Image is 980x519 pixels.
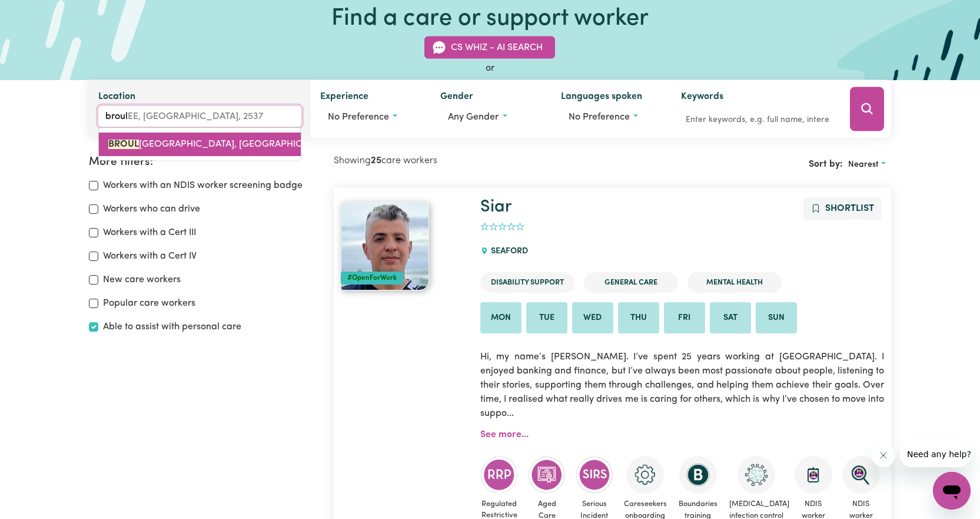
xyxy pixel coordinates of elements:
li: Available on Wed [572,302,613,334]
span: Nearest [848,160,879,169]
img: NDIS Worker Screening Verified [842,456,880,494]
button: Add to shortlist [803,197,882,220]
iframe: Button to launch messaging window [933,472,971,510]
li: General Care [584,272,678,293]
button: Sort search results [843,156,891,174]
label: New care workers [103,273,181,287]
li: Available on Thu [618,302,659,334]
label: Workers who can drive [103,202,200,216]
span: Sort by: [809,160,843,169]
div: add rating by typing an integer from 0 to 5 or pressing arrow keys [480,220,524,234]
img: View Siar's profile [341,202,429,290]
button: Search [850,87,884,131]
input: Enter a suburb [98,106,301,127]
label: Workers with a Cert III [103,226,196,240]
a: Siar [480,199,511,216]
label: Gender [440,90,473,106]
iframe: Message from company [900,441,971,467]
label: Keywords [681,90,723,106]
li: Available on Mon [480,302,521,334]
li: Available on Tue [526,302,567,334]
h2: Showing care workers [334,156,613,167]
b: 25 [371,156,381,166]
label: Workers with an NDIS worker screening badge [103,178,303,193]
button: Worker gender preference [440,106,542,128]
button: Worker experience options [320,106,422,128]
span: Any gender [448,113,499,122]
button: CS Whiz - AI Search [424,37,555,59]
h1: Find a care or support worker [331,5,649,33]
label: Location [98,90,135,106]
li: Available on Sat [710,302,751,334]
label: Popular care workers [103,296,195,310]
img: CS Academy: Serious Incident Reporting Scheme course completed [576,456,613,494]
div: #OpenForWork [341,272,403,285]
img: CS Academy: COVID-19 Infection Control Training course completed [738,456,775,494]
span: Need any help? [7,8,71,18]
mark: BROUL [108,140,139,149]
li: Disability Support [480,272,574,293]
li: Available on Fri [664,302,705,334]
a: See more... [480,430,529,439]
label: Able to assist with personal care [103,320,241,334]
div: or [89,61,892,75]
label: Workers with a Cert IV [103,249,197,263]
span: No preference [569,113,630,122]
img: CS Academy: Boundaries in care and support work course completed [679,456,717,494]
div: SEAFORD [480,236,535,267]
input: Enter keywords, e.g. full name, interests [681,111,833,129]
h2: More filters: [89,156,320,169]
a: Siar#OpenForWork [341,202,466,290]
img: CS Academy: Careseekers Onboarding course completed [626,456,664,494]
span: [GEOGRAPHIC_DATA], [GEOGRAPHIC_DATA], 2537 [108,140,359,149]
label: Experience [320,90,368,106]
button: Worker language preferences [561,106,663,128]
img: CS Academy: Introduction to NDIS Worker Training course completed [795,456,832,494]
iframe: Close message [872,444,895,467]
img: CS Academy: Aged Care Quality Standards & Code of Conduct course completed [528,456,566,494]
li: Mental Health [687,272,782,293]
img: CS Academy: Regulated Restrictive Practices course completed [480,456,518,493]
li: Available on Sun [756,302,797,334]
span: No preference [328,113,389,122]
p: Hi, my name’s [PERSON_NAME]. I’ve spent 25 years working at [GEOGRAPHIC_DATA]. I enjoyed banking ... [480,343,884,428]
span: Shortlist [825,204,874,213]
a: BROULEE, New South Wales, 2537 [99,133,301,156]
label: Languages spoken [561,90,642,106]
div: menu-options [98,127,301,161]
